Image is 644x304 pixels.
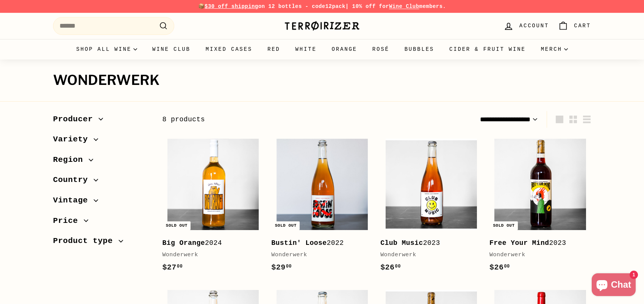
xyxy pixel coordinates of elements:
[380,239,423,247] b: Club Music
[163,221,191,230] div: Sold out
[324,39,365,60] a: Orange
[162,251,256,260] div: Wonderwerk
[286,264,292,269] sup: 00
[271,238,365,249] div: 2022
[533,39,575,60] summary: Merch
[504,264,510,269] sup: 00
[380,251,474,260] div: Wonderwerk
[365,39,397,60] a: Rosé
[489,238,583,249] div: 2023
[395,264,401,269] sup: 00
[162,238,256,249] div: 2024
[380,238,474,249] div: 2023
[53,111,150,132] button: Producer
[53,213,150,233] button: Price
[69,39,145,60] summary: Shop all wine
[260,39,288,60] a: Red
[205,3,258,9] span: $30 off shipping
[489,239,549,247] b: Free Your Mind
[53,174,94,186] span: Country
[380,263,401,272] span: $26
[574,22,591,30] span: Cart
[589,273,638,298] inbox-online-store-chat: Shopify online store chat
[53,73,591,88] h1: Wonderwerk
[53,194,94,207] span: Vintage
[288,39,324,60] a: White
[272,221,300,230] div: Sold out
[53,133,94,146] span: Variety
[519,22,549,30] span: Account
[177,264,183,269] sup: 00
[53,113,98,126] span: Producer
[53,192,150,213] button: Vintage
[271,263,292,272] span: $29
[553,15,596,37] a: Cart
[442,39,533,60] a: Cider & Fruit Wine
[489,251,583,260] div: Wonderwerk
[490,221,517,230] div: Sold out
[397,39,442,60] a: Bubbles
[489,133,591,281] a: Sold out Free Your Mind2023Wonderwerk
[499,15,553,37] a: Account
[53,131,150,152] button: Variety
[325,3,345,9] strong: 12pack
[53,172,150,192] button: Country
[162,263,183,272] span: $27
[198,39,260,60] a: Mixed Cases
[489,263,510,272] span: $26
[389,3,419,9] a: Wine Club
[162,114,377,125] div: 8 products
[53,2,591,11] p: 📦 on 12 bottles - code | 10% off for members.
[271,251,365,260] div: Wonderwerk
[38,39,606,60] div: Primary
[380,133,482,281] a: Club Music2023Wonderwerk
[53,235,119,248] span: Product type
[271,133,373,281] a: Sold out Bustin' Loose2022Wonderwerk
[53,154,89,166] span: Region
[162,239,205,247] b: Big Orange
[145,39,198,60] a: Wine Club
[162,133,264,281] a: Sold out Big Orange2024Wonderwerk
[53,233,150,253] button: Product type
[53,152,150,172] button: Region
[271,239,327,247] b: Bustin' Loose
[53,215,84,227] span: Price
